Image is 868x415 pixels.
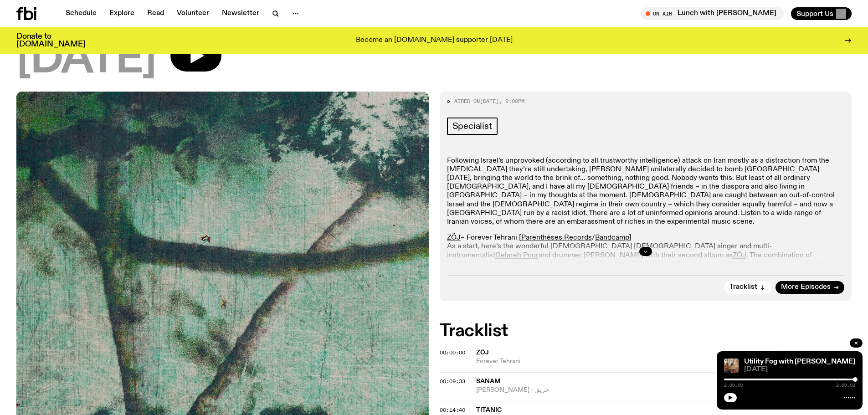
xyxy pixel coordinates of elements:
button: 00:09:33 [440,379,465,384]
span: Forever Tehrani [476,357,772,366]
span: 2:00:02 [836,383,855,388]
a: More Episodes [776,281,844,294]
a: ZÖJ [447,234,461,241]
span: Specialist [452,121,492,131]
span: [GEOGRAPHIC_DATA] [777,350,852,359]
span: Support Us [796,10,833,18]
span: [PERSON_NAME] - حريق [476,386,852,395]
a: Parenthèses Records [521,234,592,241]
span: 2:00:00 [724,383,743,388]
span: SANAM [476,378,500,384]
img: Cover for billy woods' album Golliwog [724,359,739,373]
a: Schedule [60,7,102,20]
span: , 9:00pm [499,97,524,105]
a: Volunteer [171,7,215,20]
p: Following Israel’s unprovoked (according to all trustworthy intelligence) attack on Iran mostly a... [447,157,845,227]
span: Tracklist [729,284,757,291]
span: Aired on [454,97,480,105]
span: 00:00:00 [440,349,465,356]
span: 00:09:33 [440,378,465,385]
button: Tracklist [724,281,771,294]
h3: Donate to [DOMAIN_NAME] [16,33,85,48]
button: Support Us [791,7,852,20]
span: More Episodes [781,284,831,291]
span: ZÖJ [476,349,489,356]
a: Read [142,7,169,20]
h2: Tracklist [440,323,852,339]
span: [DATE] [16,40,156,81]
button: 00:14:40 [440,408,465,413]
a: Specialist [447,118,498,135]
a: Explore [104,7,140,20]
button: On AirLunch with [PERSON_NAME] [641,7,784,20]
span: [DATE] [480,97,499,105]
p: – Forever Tehrani [ / ] As a start, here’s the wonderful [DEMOGRAPHIC_DATA] [DEMOGRAPHIC_DATA] si... [447,234,845,295]
span: [DATE] [744,366,855,373]
a: Newsletter [216,7,265,20]
p: Become an [DOMAIN_NAME] supporter [DATE] [356,36,513,45]
button: 00:00:00 [440,350,465,355]
span: Titanic [476,407,502,413]
span: 00:14:40 [440,406,465,414]
a: Bandcamp [595,234,629,241]
a: Utility Fog with [PERSON_NAME] [744,358,855,365]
